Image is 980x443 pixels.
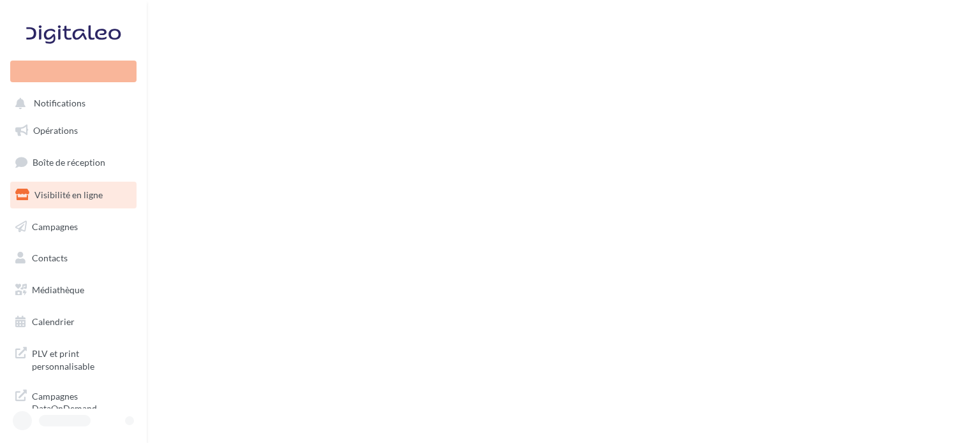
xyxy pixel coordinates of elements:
[8,245,139,272] a: Contacts
[32,316,75,327] span: Calendrier
[32,388,131,415] span: Campagnes DataOnDemand
[32,345,131,372] span: PLV et print personnalisable
[8,182,139,208] a: Visibilité en ligne
[8,309,139,335] a: Calendrier
[8,277,139,303] a: Médiathèque
[8,214,139,240] a: Campagnes
[32,221,78,231] span: Campagnes
[34,189,103,200] span: Visibilité en ligne
[8,149,139,176] a: Boîte de réception
[33,157,105,168] span: Boîte de réception
[32,252,68,263] span: Contacts
[34,98,85,109] span: Notifications
[32,284,84,295] span: Médiathèque
[33,125,78,136] span: Opérations
[8,382,139,420] a: Campagnes DataOnDemand
[8,340,139,377] a: PLV et print personnalisable
[10,61,137,82] div: Nouvelle campagne
[8,117,139,144] a: Opérations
